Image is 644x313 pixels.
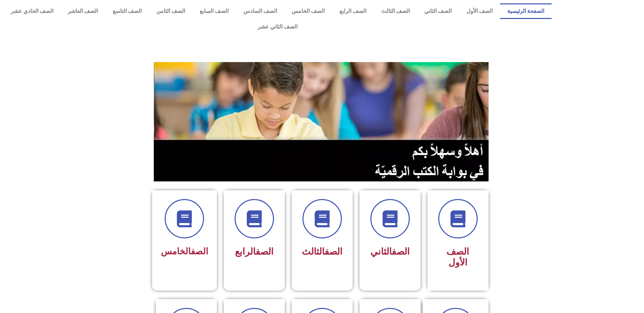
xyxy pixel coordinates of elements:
a: الصف [325,246,343,257]
a: الصف الأول [459,3,500,19]
span: الثاني [370,246,410,257]
a: الصف [256,246,274,257]
a: الصف الثاني [417,3,459,19]
a: الصف الثالث [374,3,417,19]
a: الصف السابع [192,3,236,19]
span: الثالث [302,246,343,257]
a: الصف العاشر [61,3,106,19]
span: الرابع [235,246,274,257]
span: الخامس [161,246,208,256]
a: الصف الثامن [149,3,192,19]
a: الصف التاسع [105,3,149,19]
span: الصف الأول [446,246,469,268]
a: الصفحة الرئيسية [500,3,552,19]
a: الصف الثاني عشر [3,19,552,35]
a: الصف [392,246,410,257]
a: الصف الرابع [332,3,374,19]
a: الصف الخامس [284,3,332,19]
a: الصف السادس [236,3,284,19]
a: الصف الحادي عشر [3,3,61,19]
a: الصف [191,246,208,256]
